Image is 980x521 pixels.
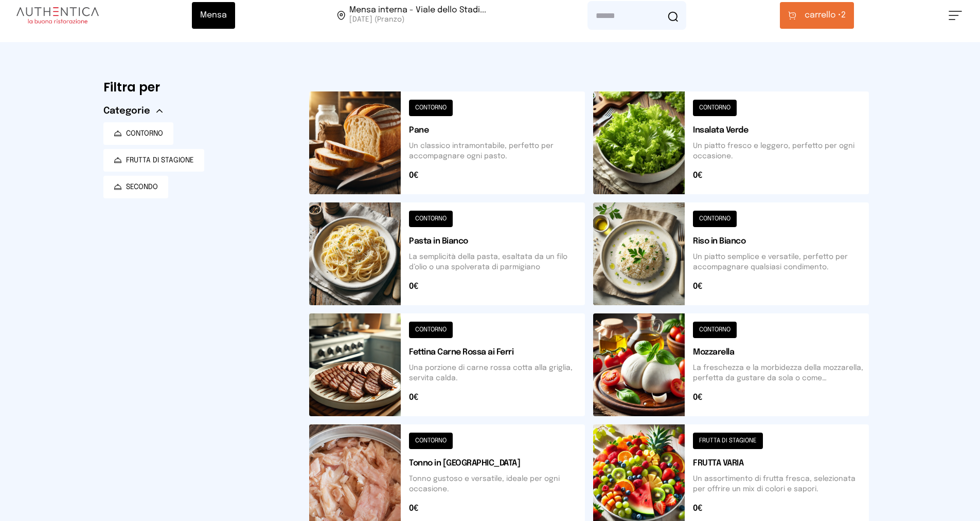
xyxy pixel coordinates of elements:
button: carrello •2 [780,2,854,29]
img: logo.8f33a47.png [16,7,99,24]
span: CONTORNO [126,128,163,139]
span: Categorie [103,104,150,118]
button: Categorie [103,104,163,118]
span: FRUTTA DI STAGIONE [126,155,194,165]
h6: Filtra per [103,79,293,96]
span: Viale dello Stadio, 77, 05100 Terni TR, Italia [349,6,486,25]
button: Mensa [192,2,235,29]
span: 2 [805,9,846,22]
button: CONTORNO [103,122,173,145]
span: carrello • [805,9,841,22]
button: FRUTTA DI STAGIONE [103,149,204,172]
span: [DATE] (Pranzo) [349,14,486,25]
span: SECONDO [126,182,158,192]
button: SECONDO [103,176,168,198]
